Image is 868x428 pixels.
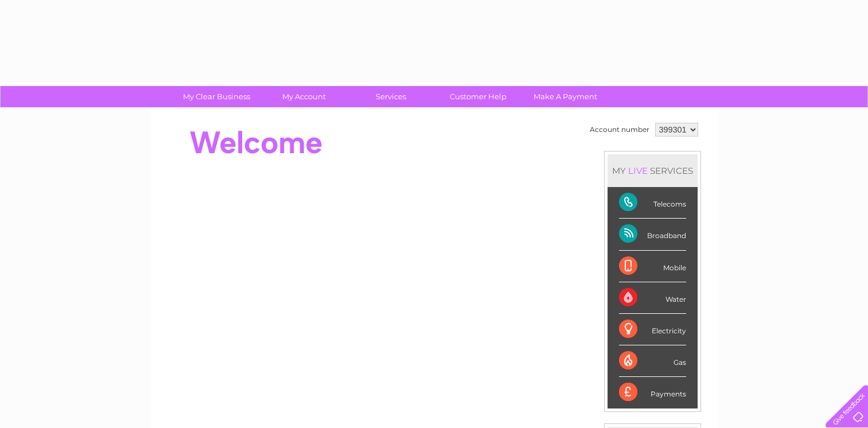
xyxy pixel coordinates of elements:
[344,86,438,107] a: Services
[518,86,613,107] a: Make A Payment
[608,154,698,187] div: MY SERVICES
[619,377,686,408] div: Payments
[256,86,351,107] a: My Account
[619,187,686,219] div: Telecoms
[619,219,686,250] div: Broadband
[169,86,264,107] a: My Clear Business
[619,251,686,282] div: Mobile
[431,86,526,107] a: Customer Help
[587,120,652,139] td: Account number
[619,345,686,377] div: Gas
[626,165,650,176] div: LIVE
[619,314,686,345] div: Electricity
[619,282,686,314] div: Water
